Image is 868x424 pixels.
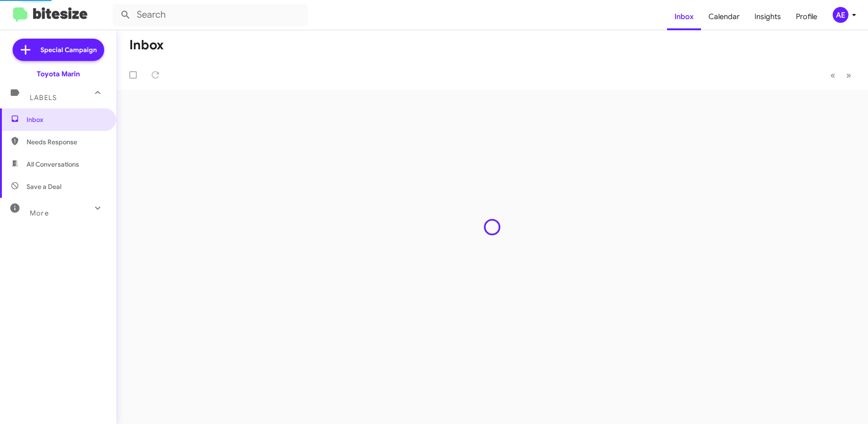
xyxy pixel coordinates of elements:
h1: Inbox [129,38,164,53]
span: Needs Response [27,137,106,147]
span: « [830,69,835,81]
a: Special Campaign [13,39,104,61]
span: » [846,69,851,81]
input: Search [113,4,308,26]
span: Special Campaign [40,45,97,54]
div: AE [833,7,848,23]
a: Insights [747,3,788,30]
span: More [30,209,49,217]
span: Inbox [27,115,106,124]
a: Calendar [701,3,747,30]
span: Save a Deal [27,182,61,191]
a: Profile [788,3,825,30]
button: Previous [825,66,841,85]
a: Inbox [667,3,701,30]
div: Toyota Marin [37,69,80,79]
button: Next [841,66,857,85]
span: All Conversations [27,160,79,169]
span: Labels [30,94,57,102]
nav: Page navigation example [825,66,857,85]
button: AE [825,7,858,23]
